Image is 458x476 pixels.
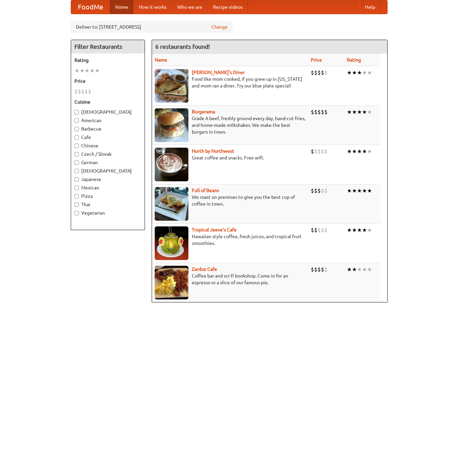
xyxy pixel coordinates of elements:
[74,88,78,95] li: $
[155,115,305,135] p: Grade A beef, freshly ground every day, hand-cut fries, and home-made milkshakes. We make the bes...
[74,151,141,157] label: Czech / Slovak
[347,148,352,155] li: ★
[74,127,79,131] input: Barbecue
[155,187,188,221] img: beans.jpg
[324,108,328,116] li: $
[133,0,172,14] a: How it works
[74,201,141,208] label: Thai
[317,187,321,194] li: $
[367,108,372,116] li: ★
[367,266,372,273] li: ★
[74,144,79,148] input: Chinese
[352,148,357,155] li: ★
[74,125,141,132] label: Barbecue
[311,108,314,116] li: $
[324,266,328,273] li: $
[314,108,317,116] li: $
[74,193,141,199] label: Pizza
[74,194,79,198] input: Pizza
[311,226,314,234] li: $
[74,210,141,216] label: Vegetarian
[321,148,324,155] li: $
[74,211,79,215] input: Vegetarian
[362,148,367,155] li: ★
[155,194,305,207] p: We roast on premises to give you the best cup of coffee in town.
[357,148,362,155] li: ★
[321,226,324,234] li: $
[317,148,321,155] li: $
[172,0,208,14] a: Who we are
[74,160,79,165] input: German
[74,67,80,74] li: ★
[317,226,321,234] li: $
[74,135,79,140] input: Cafe
[74,184,141,191] label: Mexican
[74,186,79,190] input: Mexican
[324,226,328,234] li: $
[367,148,372,155] li: ★
[362,187,367,194] li: ★
[192,266,217,272] b: Zardoz Cafe
[357,226,362,234] li: ★
[317,108,321,116] li: $
[78,88,81,95] li: $
[110,0,133,14] a: Home
[74,99,141,105] h5: Cuisine
[74,110,79,114] input: [DEMOGRAPHIC_DATA]
[211,24,227,30] a: Change
[314,148,317,155] li: $
[155,69,188,103] img: sallys.jpg
[155,233,305,247] p: Hawaiian style coffee, fresh juices, and tropical fruit smoothies.
[347,226,352,234] li: ★
[85,67,90,74] li: ★
[74,109,141,115] label: [DEMOGRAPHIC_DATA]
[192,148,234,154] b: North by Northwest
[74,169,79,173] input: [DEMOGRAPHIC_DATA]
[74,159,141,166] label: German
[357,69,362,76] li: ★
[74,134,141,141] label: Cafe
[321,187,324,194] li: $
[324,69,328,76] li: $
[314,187,317,194] li: $
[367,69,372,76] li: ★
[155,43,210,50] ng-pluralize: 6 restaurants found!
[74,177,79,182] input: Japanese
[155,272,305,286] p: Coffee bar and sci-fi bookshop. Come in for an espresso or a slice of our famous pie.
[347,266,352,273] li: ★
[71,0,110,14] a: FoodMe
[324,148,328,155] li: $
[314,266,317,273] li: $
[155,154,305,161] p: Great coffee and snacks. Free wifi.
[311,69,314,76] li: $
[317,266,321,273] li: $
[192,188,219,193] a: Full of Beans
[362,108,367,116] li: ★
[155,266,188,299] img: zardoz.jpg
[74,142,141,149] label: Chinese
[357,108,362,116] li: ★
[71,40,145,53] h4: Filter Restaurants
[192,227,237,232] a: Tropical Jeeve's Cafe
[367,187,372,194] li: ★
[352,69,357,76] li: ★
[74,152,79,156] input: Czech / Slovak
[311,57,322,63] a: Price
[74,176,141,183] label: Japanese
[360,0,380,14] a: Help
[88,88,91,95] li: $
[321,108,324,116] li: $
[352,108,357,116] li: ★
[311,148,314,155] li: $
[155,108,188,142] img: burgerama.jpg
[321,266,324,273] li: $
[80,67,85,74] li: ★
[192,109,215,114] a: Burgerama
[192,70,245,75] a: [PERSON_NAME]'s Diner
[155,226,188,260] img: jeeves.jpg
[74,203,79,207] input: Thai
[357,266,362,273] li: ★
